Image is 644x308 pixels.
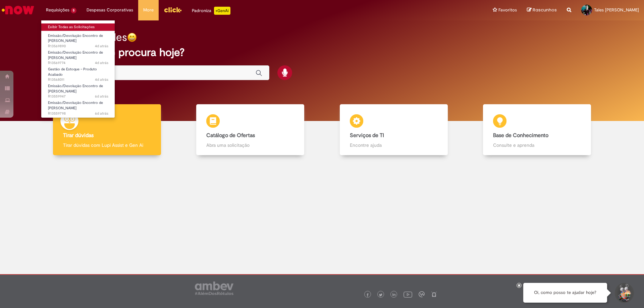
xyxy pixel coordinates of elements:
[41,20,115,118] ul: Requisições
[95,60,108,65] span: 4d atrás
[95,77,108,82] span: 4d atrás
[95,44,108,49] time: 26/09/2025 10:48:11
[350,142,438,148] p: Encontre ajuda
[87,7,133,13] span: Despesas Corporativas
[48,60,108,66] span: R13569774
[95,60,108,65] time: 26/09/2025 10:28:30
[533,7,557,13] span: Rascunhos
[404,290,412,299] img: logo_footer_youtube.png
[35,104,179,156] a: Tirar dúvidas Tirar dúvidas com Lupi Assist e Gen Ai
[350,132,384,139] b: Serviços de TI
[95,77,108,82] time: 25/09/2025 16:53:18
[41,32,115,47] a: Aberto R13569890 : Emissão/Devolução Encontro de Contas Fornecedor
[95,94,108,99] time: 23/09/2025 15:46:57
[614,283,634,303] button: Iniciar Conversa de Suporte
[95,111,108,116] span: 6d atrás
[366,293,369,297] img: logo_footer_facebook.png
[431,291,437,297] img: logo_footer_naosei.png
[48,33,103,44] span: Emissão/Devolução Encontro de [PERSON_NAME]
[46,7,69,13] span: Requisições
[179,104,322,156] a: Catálogo de Ofertas Abra uma solicitação
[127,33,137,42] img: happy-face.png
[48,77,108,82] span: R13568011
[164,5,182,15] img: click_logo_yellow_360x200.png
[195,282,233,295] img: logo_footer_ambev_rotulo_gray.png
[48,94,108,99] span: R13559947
[95,44,108,49] span: 4d atrás
[63,132,94,139] b: Tirar dúvidas
[48,111,108,116] span: R13559798
[527,7,557,13] a: Rascunhos
[192,7,230,15] div: Padroniza
[41,66,115,80] a: Aberto R13568011 : Gestão de Estoque – Produto Acabado
[48,100,103,111] span: Emissão/Devolução Encontro de [PERSON_NAME]
[48,83,103,94] span: Emissão/Devolução Encontro de [PERSON_NAME]
[63,142,151,148] p: Tirar dúvidas com Lupi Assist e Gen Ai
[466,104,609,156] a: Base de Conhecimento Consulte e aprenda
[419,291,425,297] img: logo_footer_workplace.png
[48,67,97,77] span: Gestão de Estoque – Produto Acabado
[498,7,517,13] span: Favoritos
[143,7,154,13] span: More
[493,142,581,148] p: Consulte e aprenda
[493,132,548,139] b: Base de Conhecimento
[206,142,294,148] p: Abra uma solicitação
[206,132,255,139] b: Catálogo de Ofertas
[214,7,230,15] p: +GenAi
[379,293,382,297] img: logo_footer_twitter.png
[523,283,607,303] div: Oi, como posso te ajudar hoje?
[48,50,103,60] span: Emissão/Devolução Encontro de [PERSON_NAME]
[392,293,396,297] img: logo_footer_linkedin.png
[594,7,639,13] span: Tales [PERSON_NAME]
[95,111,108,116] time: 23/09/2025 15:28:41
[1,3,35,17] img: ServiceNow
[41,23,115,31] a: Exibir Todas as Solicitações
[41,82,115,97] a: Aberto R13559947 : Emissão/Devolução Encontro de Contas Fornecedor
[48,44,108,49] span: R13569890
[95,94,108,99] span: 6d atrás
[58,47,586,58] h2: O que você procura hoje?
[71,8,76,13] span: 5
[322,104,466,156] a: Serviços de TI Encontre ajuda
[41,49,115,63] a: Aberto R13569774 : Emissão/Devolução Encontro de Contas Fornecedor
[41,99,115,114] a: Aberto R13559798 : Emissão/Devolução Encontro de Contas Fornecedor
